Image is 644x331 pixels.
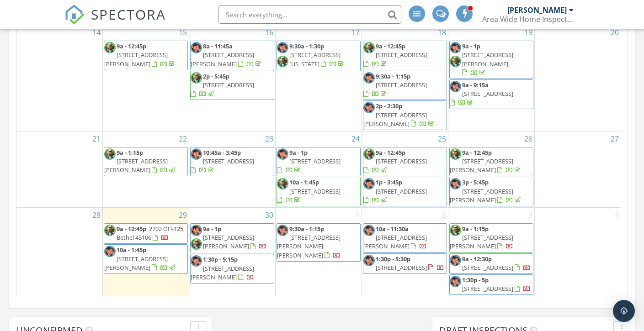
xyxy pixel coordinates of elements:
[462,42,513,77] a: 9a - 1p [STREET_ADDRESS][PERSON_NAME]
[263,208,275,222] a: Go to September 30, 2025
[363,148,375,160] img: headshotforareawide.jpg
[462,276,489,284] span: 1:30p - 5p
[104,147,188,177] a: 9a - 1:15p [STREET_ADDRESS][PERSON_NAME]
[363,177,447,206] a: 1p - 3:45p [STREET_ADDRESS]
[191,42,263,68] a: 8a - 11:45a [STREET_ADDRESS][PERSON_NAME]
[534,207,621,296] td: Go to October 4, 2025
[362,25,448,131] td: Go to September 18, 2025
[16,207,103,296] td: Go to September 28, 2025
[376,42,405,50] span: 9a - 12:45p
[450,225,461,236] img: headshotforareawide.jpg
[350,25,362,40] a: Go to September 17, 2025
[218,5,401,24] input: Search everything...
[276,131,362,207] td: Go to September 24, 2025
[104,148,176,174] a: 9a - 1:15p [STREET_ADDRESS][PERSON_NAME]
[450,148,522,174] a: 9a - 12:45p [STREET_ADDRESS][PERSON_NAME]
[462,263,513,272] span: [STREET_ADDRESS]
[177,208,189,222] a: Go to September 29, 2025
[104,42,116,53] img: headshotforareawide.jpg
[363,102,375,113] img: img_7297_adam_headshot.jpg
[376,178,402,186] span: 1p - 3:45p
[450,42,461,53] img: img_7297_adam_headshot.jpg
[276,207,362,296] td: Go to October 1, 2025
[189,207,276,296] td: Go to September 30, 2025
[203,255,238,263] span: 1:30p - 5:15p
[276,25,362,131] td: Go to September 17, 2025
[462,276,531,293] a: 1:30p - 5p [STREET_ADDRESS]
[90,208,102,222] a: Go to September 28, 2025
[117,246,146,254] span: 10a - 1:45p
[362,207,448,296] td: Go to October 2, 2025
[507,5,567,15] div: [PERSON_NAME]
[189,131,276,207] td: Go to September 23, 2025
[450,233,513,250] span: [STREET_ADDRESS][PERSON_NAME]
[450,178,461,189] img: img_7297_adam_headshot.jpg
[289,42,346,68] a: 9:30a - 1:30p [STREET_ADDRESS][US_STATE]
[450,178,522,204] a: 3p - 5:45p [STREET_ADDRESS][PERSON_NAME]
[203,233,254,250] span: [STREET_ADDRESS][PERSON_NAME]
[354,208,362,222] a: Go to October 1, 2025
[117,42,146,50] span: 9a - 12:45p
[117,225,146,233] span: 9a - 12:45p
[350,131,362,146] a: Go to September 24, 2025
[450,276,461,287] img: img_7297_adam_headshot.jpg
[462,148,492,157] span: 9a - 12:45p
[16,131,103,207] td: Go to September 21, 2025
[203,157,254,165] span: [STREET_ADDRESS]
[376,255,444,272] a: 1:30p - 5:30p [STREET_ADDRESS]
[613,208,621,222] a: Go to October 4, 2025
[609,25,621,40] a: Go to September 20, 2025
[104,244,188,274] a: 10a - 1:45p [STREET_ADDRESS][PERSON_NAME]
[363,100,447,130] a: 2p - 2:30p [STREET_ADDRESS][PERSON_NAME]
[522,131,534,146] a: Go to September 26, 2025
[117,225,185,242] span: 2702 OH-125, Bethel 45106
[449,253,533,274] a: 9a - 12:30p [STREET_ADDRESS]
[190,223,274,253] a: 9a - 1p [STREET_ADDRESS][PERSON_NAME]
[64,5,85,25] img: The Best Home Inspection Software - Spectora
[117,225,185,242] a: 9a - 12:45p 2702 OH-125, Bethel 45106
[462,225,489,233] span: 9a - 1:15p
[203,72,229,80] span: 2p - 5:45p
[440,208,448,222] a: Go to October 2, 2025
[104,246,176,271] a: 10a - 1:45p [STREET_ADDRESS][PERSON_NAME]
[289,42,324,50] span: 9:30a - 1:30p
[277,147,361,177] a: 9a - 1p [STREET_ADDRESS]
[376,157,427,165] span: [STREET_ADDRESS]
[191,264,254,281] span: [STREET_ADDRESS][PERSON_NAME]
[203,42,233,50] span: 8a - 11:45a
[191,42,202,53] img: img_7297_adam_headshot.jpg
[436,131,448,146] a: Go to September 25, 2025
[613,300,635,322] div: Open Intercom Messenger
[104,255,168,272] span: [STREET_ADDRESS][PERSON_NAME]
[277,233,341,259] span: [STREET_ADDRESS][PERSON_NAME][PERSON_NAME]
[191,148,202,160] img: img_7297_adam_headshot.jpg
[363,178,375,189] img: img_7297_adam_headshot.jpg
[191,51,254,68] span: [STREET_ADDRESS][PERSON_NAME]
[289,187,341,195] span: [STREET_ADDRESS]
[104,223,188,244] a: 9a - 12:45p 2702 OH-125, Bethel 45106
[191,255,254,281] a: 1:30p - 5:15p [STREET_ADDRESS][PERSON_NAME]
[104,225,116,236] img: headshotforareawide.jpg
[203,148,241,157] span: 10:45a - 3:45p
[462,81,489,89] span: 9a - 9:15a
[103,207,189,296] td: Go to September 29, 2025
[450,225,513,250] a: 9a - 1:15p [STREET_ADDRESS][PERSON_NAME]
[527,208,534,222] a: Go to October 3, 2025
[363,178,427,204] a: 1p - 3:45p [STREET_ADDRESS]
[450,81,461,92] img: img_7297_adam_headshot.jpg
[103,25,189,131] td: Go to September 15, 2025
[277,42,288,53] img: img_7297_adam_headshot.jpg
[363,72,427,98] a: 9:30a - 1:15p [STREET_ADDRESS]
[376,187,427,195] span: [STREET_ADDRESS]
[376,102,402,110] span: 2p - 2:30p
[449,223,533,253] a: 9a - 1:15p [STREET_ADDRESS][PERSON_NAME]
[363,225,375,236] img: img_7297_adam_headshot.jpg
[203,225,221,233] span: 9a - 1p
[117,148,143,157] span: 9a - 1:15p
[534,131,621,207] td: Go to September 27, 2025
[177,131,189,146] a: Go to September 22, 2025
[104,157,168,174] span: [STREET_ADDRESS][PERSON_NAME]
[104,42,176,68] a: 9a - 12:45p [STREET_ADDRESS][PERSON_NAME]
[289,157,341,165] span: [STREET_ADDRESS]
[462,89,513,98] span: [STREET_ADDRESS]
